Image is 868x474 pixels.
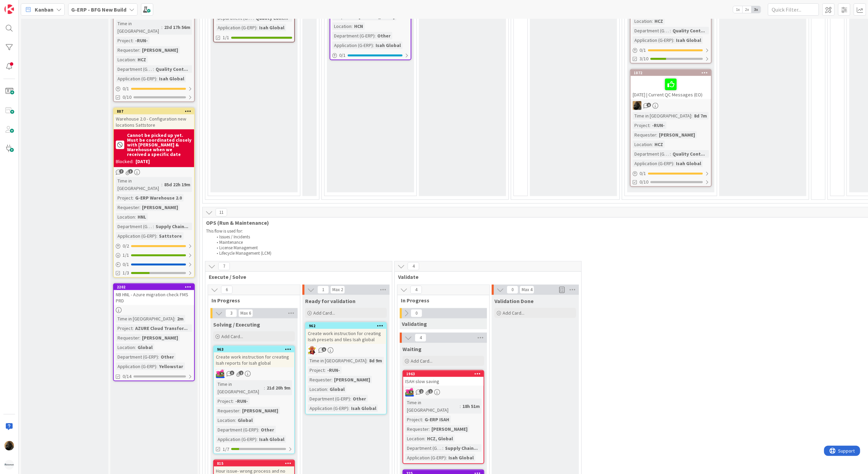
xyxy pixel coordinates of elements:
span: : [139,46,140,54]
div: Time in [GEOGRAPHIC_DATA] [633,112,691,120]
div: [PERSON_NAME] [430,425,469,433]
span: : [325,366,326,374]
div: AZURE Cloud Transfor... [133,325,189,332]
div: Project [116,325,132,332]
div: -RUN- [234,397,250,405]
span: : [153,65,154,73]
span: Ready for validation [305,298,356,304]
span: Validation Done [494,298,534,304]
span: In Progress [401,297,481,304]
div: Sattstore [157,232,184,240]
div: Application (G-ERP) [216,436,256,443]
span: 0 / 1 [123,85,129,92]
span: : [132,194,133,202]
div: Location [116,56,135,63]
img: JK [405,388,414,397]
span: 1/7 [223,446,229,453]
div: Isah Global [674,160,703,167]
b: G-ERP - BFG New Build [71,6,126,13]
span: Add Card... [221,333,243,339]
span: 7 [218,262,230,270]
img: avatar [4,460,14,470]
div: Requester [116,334,139,342]
div: HCZ [136,56,148,63]
div: [PERSON_NAME] [657,131,697,139]
div: [DATE] [136,158,150,165]
div: G-ERP Warehouse 2.0 [133,194,184,202]
div: Department (G-ERP) [308,395,350,402]
div: Project [116,194,132,202]
div: 2202 [117,285,194,289]
div: Project [633,122,649,129]
div: [DATE] | Current QC Messages (EO) [631,76,711,99]
span: : [264,384,265,392]
img: Visit kanbanzone.com [4,4,14,14]
span: 1 / 1 [123,252,129,259]
span: 7 [119,169,124,174]
div: 2202 [114,284,194,290]
div: 1963ISAH slow saving [403,371,484,386]
span: 1/3 [123,269,129,276]
div: 1872 [631,70,711,76]
span: 0 / 1 [123,261,129,268]
div: [PERSON_NAME] [140,334,180,342]
div: Isah Global [447,454,475,461]
div: Application (G-ERP) [633,160,673,167]
div: NB HNL - Azure migration check FMS PRD [114,290,194,305]
span: : [656,131,657,139]
div: Project [405,416,422,423]
span: 3 [128,169,133,174]
div: 0/1 [114,84,194,93]
div: 1872[DATE] | Current QC Messages (EO) [631,70,711,99]
div: 963 [217,347,294,352]
div: 1/1 [114,251,194,259]
div: Application (G-ERP) [216,24,256,31]
span: : [373,42,374,49]
div: 23d 17h 56m [162,23,192,31]
div: HNL [136,213,148,221]
div: Department (G-ERP) [116,223,153,230]
div: Max 4 [522,288,532,291]
div: 963 [214,346,294,352]
div: Time in [GEOGRAPHIC_DATA] [116,20,161,35]
input: Quick Filter... [768,3,819,16]
div: Quality Cont... [671,27,707,34]
span: 0 / 1 [640,170,646,177]
div: -RUN- [650,122,666,129]
div: -RUN- [326,366,342,374]
span: : [132,37,133,44]
span: : [691,112,692,120]
span: 1x [733,6,742,13]
div: 815 [217,461,294,466]
span: : [158,353,159,361]
span: 6 [221,286,233,294]
span: : [256,24,257,31]
div: Department (G-ERP) [633,27,670,34]
span: 3/10 [640,55,648,62]
span: : [446,454,447,461]
div: 18h 51m [461,402,482,410]
div: Create work instruction for creating Isah presets and tiles Isah global [306,329,386,344]
span: Execute / Solve [209,273,383,280]
div: ISAH slow saving [403,377,484,386]
span: : [239,407,240,414]
div: 8d 9m [367,357,384,364]
span: 1 [428,389,433,394]
div: 815 [214,460,294,467]
div: Isah Global [374,42,403,49]
div: Department (G-ERP) [116,65,153,73]
div: Application (G-ERP) [308,405,348,412]
div: Requester [633,131,656,139]
div: Department (G-ERP) [405,444,442,452]
div: 0/2 [114,242,194,250]
span: : [673,160,674,167]
span: 3x [752,6,761,13]
div: Supply Chain... [154,223,190,230]
div: 8d 7m [692,112,709,120]
span: 0 [411,309,422,317]
span: 0/10 [640,178,648,186]
div: Other [351,395,368,402]
div: Time in [GEOGRAPHIC_DATA] [308,357,366,364]
span: 0/10 [123,94,131,101]
div: 1963 [406,372,484,376]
